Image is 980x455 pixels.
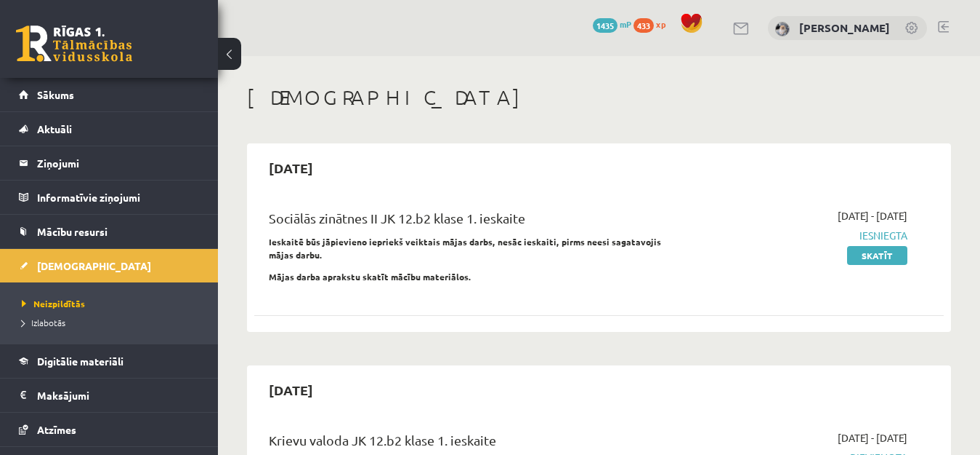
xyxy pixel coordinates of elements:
[838,208,907,223] span: [DATE] - [DATE]
[633,18,654,33] span: 433
[22,298,85,309] span: Neizpildītās
[37,355,123,368] span: Digitālie materiāli
[19,146,200,180] a: Ziņojumi
[254,373,328,407] h2: [DATE]
[19,249,200,282] a: [DEMOGRAPHIC_DATA]
[19,78,200,111] a: Sākums
[633,18,673,30] a: 433 xp
[593,18,617,33] span: 1435
[847,246,907,265] a: Skatīt
[37,225,108,238] span: Mācību resursi
[22,317,65,328] span: Izlabotās
[37,423,76,436] span: Atzīmes
[37,146,200,180] legend: Ziņojumi
[19,215,200,248] a: Mācību resursi
[254,151,328,185] h2: [DATE]
[775,22,790,36] img: Emīlija Kajaka
[656,18,665,30] span: xp
[19,379,200,412] a: Maksājumi
[22,297,203,310] a: Neizpildītās
[19,181,200,214] a: Informatīvie ziņojumi
[22,316,203,329] a: Izlabotās
[799,20,890,35] a: [PERSON_NAME]
[247,85,951,110] h1: [DEMOGRAPHIC_DATA]
[19,344,200,378] a: Digitālie materiāli
[593,18,631,30] a: 1435 mP
[37,88,74,101] span: Sākums
[269,208,687,235] div: Sociālās zinātnes II JK 12.b2 klase 1. ieskaite
[37,379,200,412] legend: Maksājumi
[838,430,907,446] span: [DATE] - [DATE]
[16,25,132,62] a: Rīgas 1. Tālmācības vidusskola
[709,228,907,243] span: Iesniegta
[620,18,631,30] span: mP
[37,259,151,272] span: [DEMOGRAPHIC_DATA]
[37,181,200,214] legend: Informatīvie ziņojumi
[269,236,661,261] strong: Ieskaitē būs jāpievieno iepriekš veiktais mājas darbs, nesāc ieskaiti, pirms neesi sagatavojis mā...
[19,413,200,446] a: Atzīmes
[19,112,200,146] a: Aktuāli
[37,122,72,135] span: Aktuāli
[269,271,471,282] strong: Mājas darba aprakstu skatīt mācību materiālos.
